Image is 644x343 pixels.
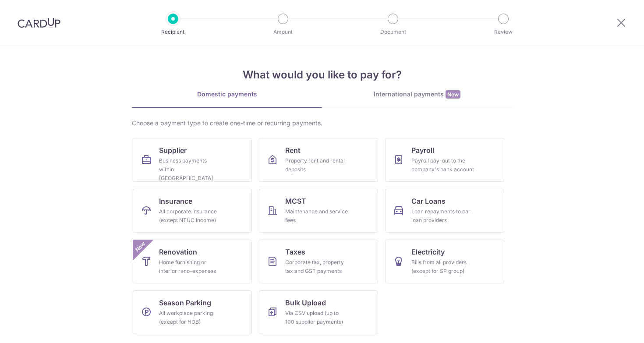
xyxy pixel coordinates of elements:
div: Property rent and rental deposits [285,156,348,174]
span: Payroll [411,145,434,156]
span: Bulk Upload [285,297,326,308]
a: RentProperty rent and rental deposits [259,138,378,182]
div: Loan repayments to car loan providers [411,207,474,225]
div: All corporate insurance (except NTUC Income) [159,207,222,225]
div: Bills from all providers (except for SP group) [411,258,474,276]
span: Electricity [411,247,445,257]
div: Corporate tax, property tax and GST payments [285,258,348,276]
div: All workplace parking (except for HDB) [159,309,222,326]
p: Amount [251,28,315,36]
p: Recipient [141,28,205,36]
span: Taxes [285,247,305,257]
img: CardUp [18,18,60,28]
span: Rent [285,145,301,156]
div: Payroll pay-out to the company's bank account [411,156,474,174]
div: Business payments within [GEOGRAPHIC_DATA] [159,156,222,183]
h4: What would you like to pay for? [132,67,512,83]
span: New [133,240,148,254]
a: SupplierBusiness payments within [GEOGRAPHIC_DATA] [133,138,252,182]
a: RenovationHome furnishing or interior reno-expensesNew [133,240,252,283]
a: InsuranceAll corporate insurance (except NTUC Income) [133,189,252,233]
span: Car Loans [411,196,446,206]
span: New [446,90,460,99]
p: Document [361,28,425,36]
a: Bulk UploadVia CSV upload (up to 100 supplier payments) [259,290,378,334]
span: Supplier [159,145,187,156]
div: Domestic payments [132,90,322,99]
p: Review [471,28,536,36]
div: Choose a payment type to create one-time or recurring payments. [132,119,512,127]
a: Season ParkingAll workplace parking (except for HDB) [133,290,252,334]
span: Insurance [159,196,192,206]
div: Home furnishing or interior reno-expenses [159,258,222,276]
div: Via CSV upload (up to 100 supplier payments) [285,309,348,326]
a: TaxesCorporate tax, property tax and GST payments [259,240,378,283]
div: Maintenance and service fees [285,207,348,225]
a: PayrollPayroll pay-out to the company's bank account [385,138,504,182]
a: Car LoansLoan repayments to car loan providers [385,189,504,233]
span: MCST [285,196,306,206]
a: ElectricityBills from all providers (except for SP group) [385,240,504,283]
span: Season Parking [159,297,211,308]
a: MCSTMaintenance and service fees [259,189,378,233]
div: International payments [322,90,512,99]
span: Renovation [159,247,197,257]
